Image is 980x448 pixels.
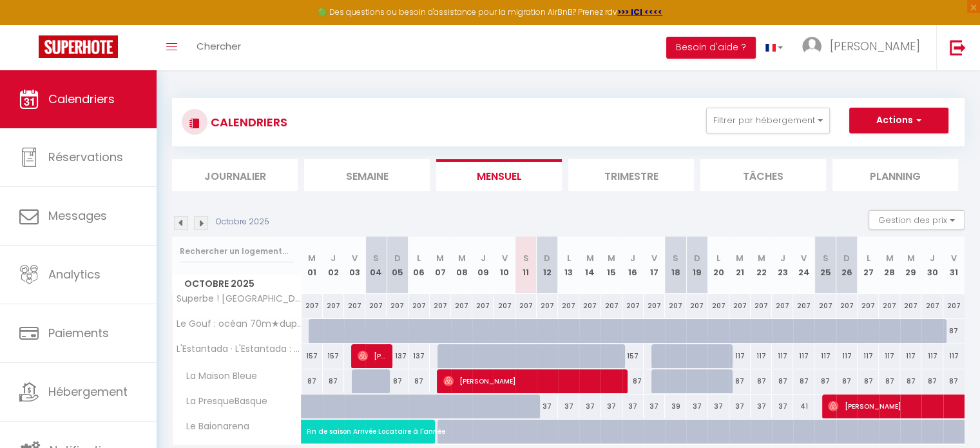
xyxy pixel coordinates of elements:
div: 207 [622,294,644,318]
div: 207 [365,294,387,318]
img: logout [950,39,966,55]
div: 207 [408,294,430,318]
th: 16 [622,237,644,294]
th: 01 [302,237,323,294]
span: Analytics [48,266,101,282]
div: 207 [686,294,707,318]
a: Chercher [187,25,251,70]
th: 14 [579,237,600,294]
span: [PERSON_NAME] [443,369,620,393]
div: 39 [665,394,686,418]
div: 37 [579,394,600,418]
span: Calendriers [48,91,115,107]
div: 87 [836,369,858,393]
th: 03 [344,237,365,294]
div: 117 [772,344,793,368]
div: 87 [943,319,965,343]
th: 07 [430,237,451,294]
button: Gestion des prix [869,210,965,229]
div: 87 [387,369,408,393]
span: La Maison Bleue [175,369,260,384]
p: Octobre 2025 [216,216,269,228]
abbr: D [694,252,700,264]
div: 207 [751,294,772,318]
div: 117 [879,344,900,368]
div: 207 [323,294,344,318]
div: 87 [943,369,965,393]
div: 207 [600,294,622,318]
div: 207 [430,294,451,318]
th: 05 [387,237,408,294]
div: 207 [900,294,921,318]
th: 28 [879,237,900,294]
abbr: M [608,252,615,264]
input: Rechercher un logement... [180,240,294,263]
strong: >>> ICI <<<< [617,6,662,17]
div: 157 [302,344,323,368]
th: 04 [365,237,387,294]
div: 37 [644,394,665,418]
div: 207 [729,294,751,318]
div: 207 [793,294,814,318]
span: La PresqueBasque [175,394,271,409]
abbr: D [394,252,401,264]
div: 117 [900,344,921,368]
th: 21 [729,237,751,294]
th: 12 [537,237,558,294]
th: 18 [665,237,686,294]
div: 87 [323,369,344,393]
div: 37 [558,394,579,418]
abbr: M [886,252,894,264]
li: Planning [832,159,958,191]
span: Le Gouf : océan 70m★duplex★terrasse★jardin [175,319,303,329]
div: 37 [600,394,622,418]
span: Réservations [48,149,123,165]
div: 157 [622,344,644,368]
div: 37 [772,394,793,418]
div: 87 [814,369,836,393]
span: Hébergement [48,384,128,400]
div: 41 [793,394,814,418]
abbr: M [757,252,765,264]
div: 137 [408,344,430,368]
div: 207 [943,294,965,318]
div: 87 [302,369,323,393]
abbr: S [673,252,678,264]
th: 20 [707,237,729,294]
div: 87 [879,369,900,393]
div: 117 [793,344,814,368]
div: 207 [707,294,729,318]
abbr: S [822,252,828,264]
th: 13 [558,237,579,294]
div: 207 [537,294,558,318]
div: 37 [707,394,729,418]
div: 157 [323,344,344,368]
div: 37 [686,394,707,418]
th: 15 [600,237,622,294]
div: 37 [537,394,558,418]
div: 117 [943,344,965,368]
th: 10 [494,237,515,294]
abbr: J [780,252,785,264]
div: 207 [814,294,836,318]
abbr: J [331,252,336,264]
div: 207 [558,294,579,318]
div: 207 [494,294,515,318]
div: 87 [858,369,879,393]
div: 207 [836,294,858,318]
abbr: V [801,252,807,264]
div: 207 [772,294,793,318]
div: 87 [900,369,921,393]
button: Actions [849,108,948,133]
abbr: V [651,252,657,264]
th: 02 [323,237,344,294]
div: 207 [921,294,943,318]
abbr: L [417,252,421,264]
abbr: L [716,252,720,264]
div: 117 [814,344,836,368]
th: 06 [408,237,430,294]
abbr: M [907,252,915,264]
div: 117 [858,344,879,368]
div: 87 [772,369,793,393]
th: 26 [836,237,858,294]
